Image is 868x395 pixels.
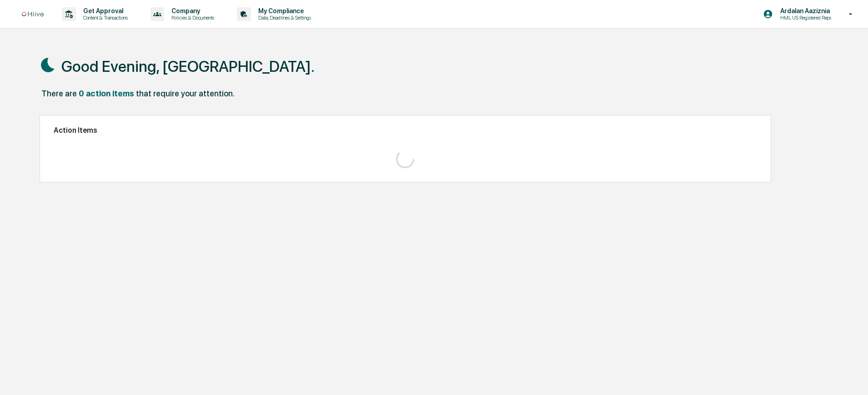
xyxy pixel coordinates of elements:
p: Policies & Documents [164,15,219,21]
p: Content & Transactions [76,15,132,21]
div: that require your attention. [136,89,235,98]
p: Get Approval [76,7,132,15]
p: Company [164,7,219,15]
h2: Action Items [54,126,757,135]
p: HML US Registered Reps [773,15,836,21]
p: My Compliance [251,7,316,15]
p: Data, Deadlines & Settings [251,15,316,21]
img: logo [22,12,44,17]
div: 0 action items [79,89,134,98]
div: There are [41,89,77,98]
h1: Good Evening, [GEOGRAPHIC_DATA]. [61,57,315,75]
p: Ardalan Aaziznia [773,7,836,15]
